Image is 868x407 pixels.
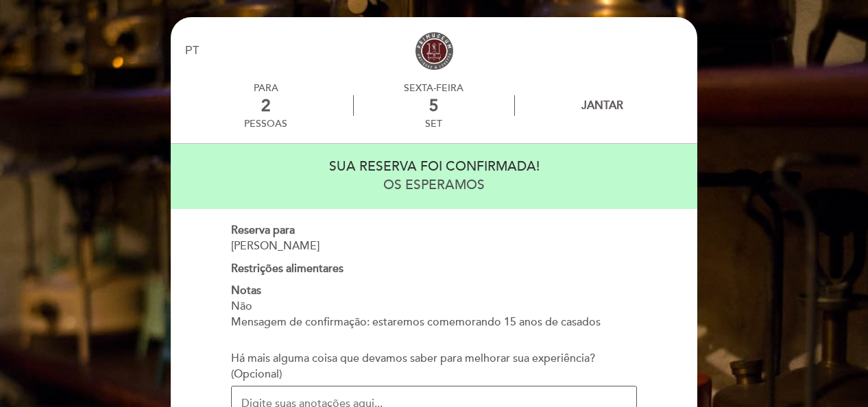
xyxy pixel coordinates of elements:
div: Não [231,299,637,314]
label: Há mais alguma coisa que devamos saber para melhorar sua experiência? (Opcional) [231,351,637,382]
div: Notas [231,283,637,299]
div: Sexta-feira [354,82,514,94]
div: Restrições alimentares [231,261,637,277]
div: Mensagem de confirmação: estaremos comemorando 15 anos de casados [231,314,637,330]
div: 2 [244,96,287,116]
div: PARA [244,82,287,94]
div: OS ESPERAMOS [184,176,684,195]
div: pessoas [244,118,287,129]
div: SUA RESERVA FOI CONFIRMADA! [184,158,684,176]
div: Reserva para [231,223,637,238]
div: set [354,118,514,129]
div: [PERSON_NAME] [231,238,637,254]
div: Jantar [581,99,623,112]
div: 5 [354,96,514,116]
